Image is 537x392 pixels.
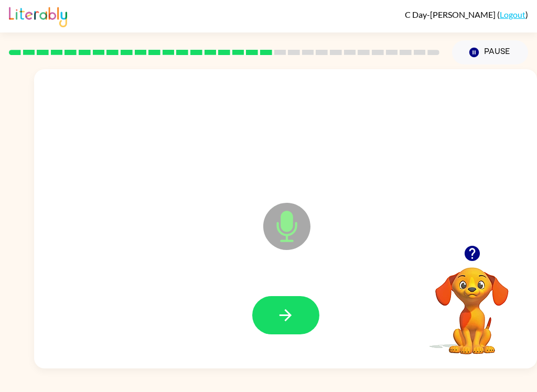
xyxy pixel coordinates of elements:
span: C Day-[PERSON_NAME] [405,9,497,19]
div: ( ) [405,9,528,19]
a: Logout [500,9,525,19]
video: Your browser must support playing .mp4 files to use Literably. Please try using another browser. [420,251,524,356]
img: Literably [9,4,67,27]
button: Pause [452,40,528,64]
